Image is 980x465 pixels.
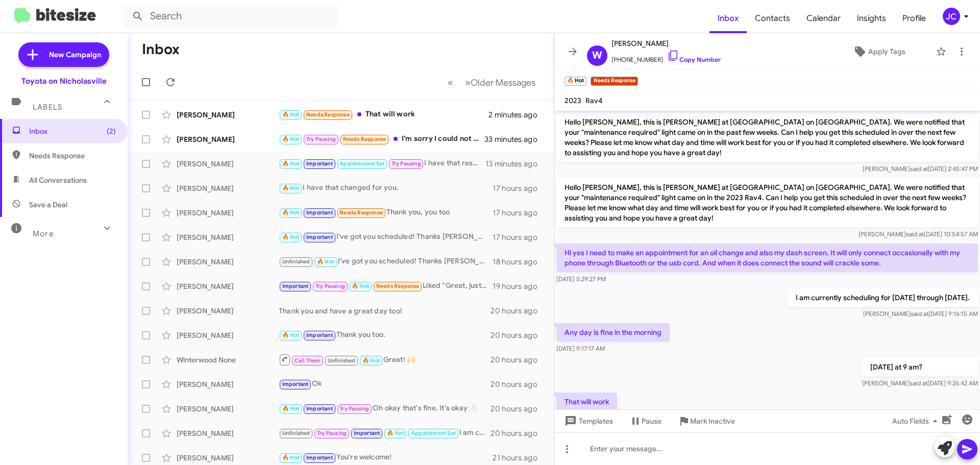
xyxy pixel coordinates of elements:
a: Inbox [709,4,747,33]
div: 2 minutes ago [488,110,546,120]
span: Mark Inactive [690,412,735,430]
span: Calendar [798,4,849,33]
input: Search [124,4,338,29]
div: I've got you scheduled! Thanks [PERSON_NAME], have a great day! [279,256,493,267]
span: 🔥 Hot [282,405,300,412]
span: [PERSON_NAME] [DATE] 9:26:42 AM [862,379,978,387]
small: Needs Response [591,77,638,86]
div: 18 hours ago [493,257,546,267]
span: Try Pausing [315,283,345,289]
a: Insights [849,4,894,33]
span: Call Them [295,357,321,364]
span: Try Pausing [339,405,369,412]
div: 17 hours ago [493,183,546,193]
span: [PERSON_NAME] [DATE] 10:54:57 AM [859,230,978,238]
span: [PERSON_NAME] [DATE] 9:16:15 AM [863,310,978,317]
div: You're welcome! [279,452,493,463]
div: [PERSON_NAME] [177,404,279,414]
span: Unfinished [282,258,310,265]
div: 20 hours ago [491,379,546,389]
button: Auto Fields [884,412,949,430]
div: I have that changed for you. [279,182,493,194]
span: New Campaign [49,50,101,60]
div: 20 hours ago [491,330,546,340]
div: Thank you and have a great day too! [279,306,491,316]
p: Hello [PERSON_NAME], this is [PERSON_NAME] at [GEOGRAPHIC_DATA] on [GEOGRAPHIC_DATA]. We were not... [556,113,978,162]
button: Previous [442,72,459,93]
div: 20 hours ago [491,428,546,438]
span: « [448,76,453,89]
small: 🔥 Hot [565,77,586,86]
span: Auto Fields [892,412,941,430]
span: Inbox [29,126,116,136]
p: I am currently scheduling for [DATE] through [DATE]. [788,288,978,307]
span: Try Pausing [306,136,336,142]
div: Thank you, you too [279,207,493,218]
span: Try Pausing [391,160,421,167]
span: 🔥 Hot [317,258,334,265]
div: [PERSON_NAME] [177,159,279,169]
div: Winterwood None [177,355,279,365]
div: 20 hours ago [491,404,546,414]
a: Copy Number [667,56,721,63]
div: Ok [279,378,491,390]
span: Unfinished [282,430,310,436]
span: said at [906,230,924,238]
div: [PERSON_NAME] [177,110,279,120]
a: Profile [894,4,934,33]
span: Labels [33,103,62,112]
span: Needs Response [343,136,386,142]
span: Important [282,381,309,387]
button: Templates [554,412,621,430]
nav: Page navigation example [442,72,542,93]
div: [PERSON_NAME] [177,183,279,193]
span: (2) [107,126,116,136]
span: Unfinished [328,357,356,364]
span: Important [282,283,309,289]
div: [PERSON_NAME] [177,257,279,267]
div: [PERSON_NAME] [177,379,279,389]
div: [PERSON_NAME] [177,330,279,340]
span: 🔥 Hot [282,111,300,118]
p: That will work [556,393,617,411]
span: 🔥 Hot [282,209,300,216]
span: Appointment Set [339,160,384,167]
p: Any day is fine in the morning [556,323,670,341]
span: Important [306,405,333,412]
div: That will work [279,109,488,120]
p: Hi yes I need to make an appointment for an oil change and also my dash screen. It will only conn... [556,243,978,272]
span: Needs Response [29,151,116,161]
div: I have that rescheduled for you! [279,158,485,169]
span: said at [910,165,928,173]
div: Great! 🙌 [279,353,491,366]
div: [PERSON_NAME] [177,453,279,463]
span: 🔥 Hot [282,160,300,167]
span: Try Pausing [317,430,347,436]
span: Needs Response [376,283,420,289]
span: 2023 [565,96,581,105]
span: [PERSON_NAME] [611,37,721,50]
div: [PERSON_NAME] [177,208,279,218]
div: [PERSON_NAME] [177,134,279,144]
span: Needs Response [339,209,383,216]
span: Important [306,234,333,240]
div: JC [943,8,960,25]
span: Templates [562,412,613,430]
span: said at [911,310,928,317]
span: 🔥 Hot [282,185,300,191]
span: 🔥 Hot [282,136,300,142]
span: » [465,76,471,89]
span: Needs Response [306,111,350,118]
span: Important [306,332,333,338]
span: [DATE] 9:17:17 AM [556,345,605,352]
span: [PERSON_NAME] [DATE] 2:45:47 PM [863,165,978,173]
div: [PERSON_NAME] [177,281,279,291]
button: Pause [621,412,670,430]
span: Appointment Set [411,430,456,436]
span: Apply Tags [868,42,905,61]
div: 21 hours ago [493,453,546,463]
span: 🔥 Hot [282,332,300,338]
span: All Conversations [29,175,87,185]
div: 17 hours ago [493,232,546,242]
